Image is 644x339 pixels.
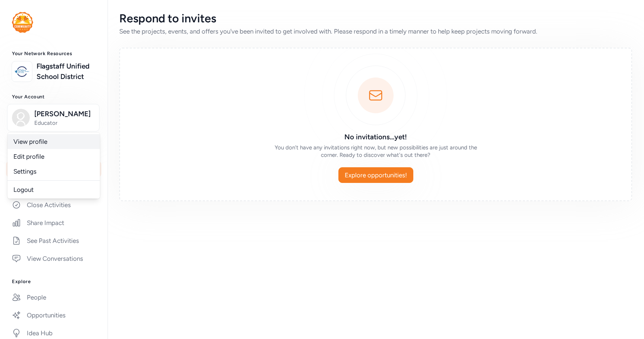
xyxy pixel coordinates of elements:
[268,132,483,142] h3: No invitations...yet!
[6,215,101,231] a: Share Impact
[7,133,100,199] div: [PERSON_NAME]Educator
[119,27,632,36] div: See the projects, events, and offers you've been invited to get involved with. Please respond in ...
[6,161,101,177] a: Respond to Invites
[6,197,101,213] a: Close Activities
[37,61,95,82] a: Flagstaff Unified School District
[345,171,407,180] span: Explore opportunities!
[338,167,413,183] button: Explore opportunities!
[12,94,95,100] h3: Your Account
[6,250,101,267] a: View Conversations
[12,12,33,33] img: logo
[7,164,100,179] a: Settings
[7,134,100,149] a: View profile
[6,232,101,249] a: See Past Activities
[7,149,100,164] a: Edit profile
[6,179,101,195] a: Create and Connect
[34,109,95,119] span: [PERSON_NAME]
[12,51,95,57] h3: Your Network Resources
[12,279,95,285] h3: Explore
[7,104,100,132] button: [PERSON_NAME]Educator
[34,119,95,127] span: Educator
[119,12,632,25] div: Respond to invites
[6,307,101,323] a: Opportunities
[6,289,101,305] a: People
[7,182,100,197] a: Logout
[14,63,30,80] img: logo
[6,143,101,159] a: Home
[268,144,483,159] div: You don't have any invitations right now, but new possibilities are just around the corner. Ready...
[339,168,413,183] a: Explore opportunities!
